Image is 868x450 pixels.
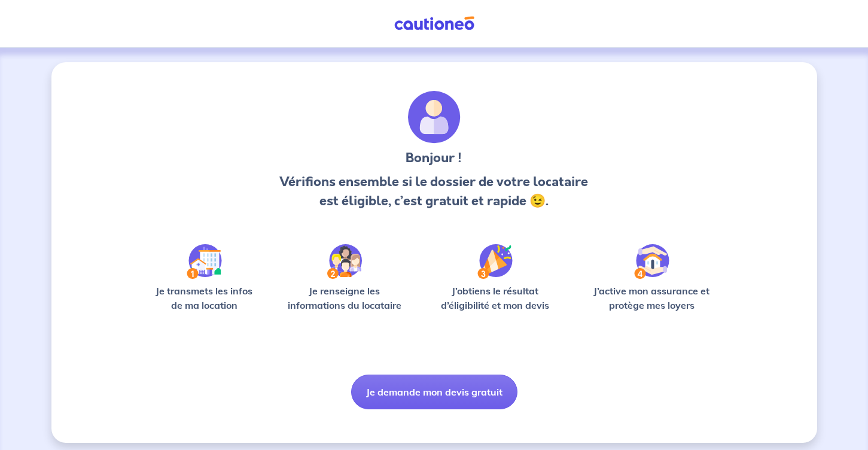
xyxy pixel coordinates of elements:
img: /static/c0a346edaed446bb123850d2d04ad552/Step-2.svg [327,244,362,279]
img: /static/90a569abe86eec82015bcaae536bd8e6/Step-1.svg [187,244,222,279]
img: Cautioneo [389,16,479,31]
h3: Bonjour ! [276,148,592,168]
p: Je transmets les infos de ma location [147,284,261,312]
img: /static/bfff1cf634d835d9112899e6a3df1a5d/Step-4.svg [634,244,669,279]
p: Vérifions ensemble si le dossier de votre locataire est éligible, c’est gratuit et rapide 😉. [276,172,592,211]
img: /static/f3e743aab9439237c3e2196e4328bba9/Step-3.svg [477,244,513,279]
p: J’active mon assurance et protège mes loyers [582,284,721,312]
button: Je demande mon devis gratuit [351,375,517,409]
img: archivate [408,91,461,144]
p: Je renseigne les informations du locataire [281,284,409,312]
p: J’obtiens le résultat d’éligibilité et mon devis [428,284,563,312]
